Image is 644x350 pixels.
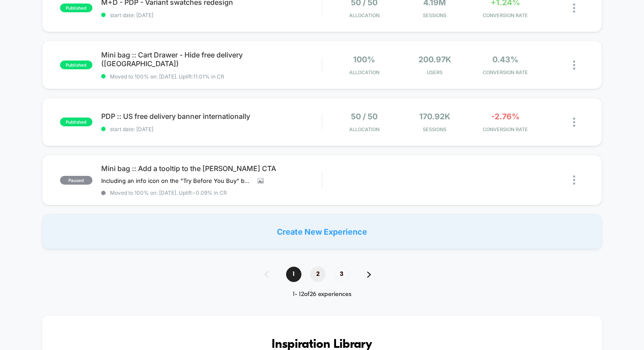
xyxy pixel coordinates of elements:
span: Allocation [349,69,379,75]
img: close [573,4,575,13]
span: PDP :: US free delivery banner internationally [101,112,322,121]
span: Users [402,69,468,75]
span: Allocation [349,126,379,132]
span: 1 [286,267,301,282]
span: Mini bag :: Cart Drawer - Hide free delivery ([GEOGRAPHIC_DATA]) [101,50,322,68]
img: close [573,175,575,185]
img: pagination forward [367,271,371,278]
span: Moved to 100% on: [DATE] . Uplift: -0.09% in CR [110,189,227,196]
span: 170.92k [419,112,450,121]
span: published [60,61,92,69]
div: Create New Experience [42,214,602,249]
span: 2 [310,267,326,282]
span: CONVERSION RATE [472,69,538,75]
img: close [573,61,575,70]
span: 50 / 50 [351,112,378,121]
span: 3 [334,267,350,282]
span: 0.43% [492,55,518,64]
span: CONVERSION RATE [472,126,538,132]
span: Allocation [349,12,379,18]
span: Sessions [402,12,468,18]
span: Moved to 100% on: [DATE] . Uplift: 11.01% in CR [110,73,224,80]
span: start date: [DATE] [101,12,322,18]
span: start date: [DATE] [101,126,322,132]
img: close [573,118,575,127]
span: Mini bag :: Add a tooltip to the [PERSON_NAME] CTA [101,164,322,173]
span: 200.97k [418,55,451,64]
span: paused [60,176,92,185]
span: published [60,4,92,12]
span: published [60,118,92,126]
span: 100% [353,55,375,64]
span: Including an info icon on the "Try Before You Buy" button [101,177,251,184]
span: CONVERSION RATE [472,12,538,18]
span: Sessions [402,126,468,132]
div: 1 - 12 of 26 experiences [256,291,389,298]
span: -2.76% [491,112,520,121]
